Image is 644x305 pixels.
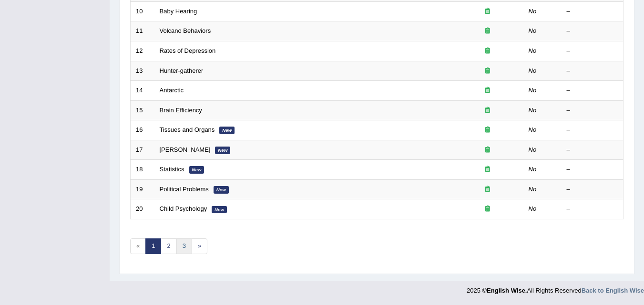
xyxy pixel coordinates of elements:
[160,67,204,74] a: Hunter-gatherer
[145,238,161,254] a: 1
[131,100,154,120] td: 15
[487,287,527,294] strong: English Wise.
[131,120,154,140] td: 16
[567,126,618,135] div: –
[189,166,204,174] em: New
[131,199,154,219] td: 20
[214,186,229,194] em: New
[131,140,154,160] td: 17
[529,205,537,212] em: No
[529,186,537,193] em: No
[160,87,184,94] a: Antarctic
[192,238,207,254] a: »
[529,146,537,153] em: No
[457,146,518,155] div: Exam occurring question
[567,185,618,194] div: –
[529,166,537,173] em: No
[457,27,518,36] div: Exam occurring question
[131,41,154,61] td: 12
[160,146,211,153] a: [PERSON_NAME]
[529,67,537,74] em: No
[130,238,146,254] span: «
[161,238,176,254] a: 2
[567,146,618,155] div: –
[160,166,184,173] a: Statistics
[457,165,518,174] div: Exam occurring question
[567,106,618,115] div: –
[131,21,154,41] td: 11
[176,238,192,254] a: 3
[160,107,202,114] a: Brain Efficiency
[131,81,154,101] td: 14
[131,1,154,21] td: 10
[219,127,235,134] em: New
[467,281,644,295] div: 2025 © All Rights Reserved
[582,287,644,294] a: Back to English Wise
[215,147,230,154] em: New
[160,186,209,193] a: Political Problems
[160,126,215,133] a: Tissues and Organs
[457,7,518,16] div: Exam occurring question
[457,47,518,56] div: Exam occurring question
[529,107,537,114] em: No
[160,8,197,15] a: Baby Hearing
[160,27,211,34] a: Volcano Behaviors
[212,206,227,214] em: New
[529,87,537,94] em: No
[131,160,154,180] td: 18
[567,67,618,76] div: –
[457,205,518,214] div: Exam occurring question
[567,27,618,36] div: –
[529,8,537,15] em: No
[529,47,537,54] em: No
[457,106,518,115] div: Exam occurring question
[567,7,618,16] div: –
[529,126,537,133] em: No
[457,126,518,135] div: Exam occurring question
[160,205,207,212] a: Child Psychology
[567,205,618,214] div: –
[131,61,154,81] td: 13
[567,165,618,174] div: –
[131,179,154,199] td: 19
[457,185,518,194] div: Exam occurring question
[529,27,537,34] em: No
[457,67,518,76] div: Exam occurring question
[457,86,518,95] div: Exam occurring question
[567,47,618,56] div: –
[567,86,618,95] div: –
[160,47,216,54] a: Rates of Depression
